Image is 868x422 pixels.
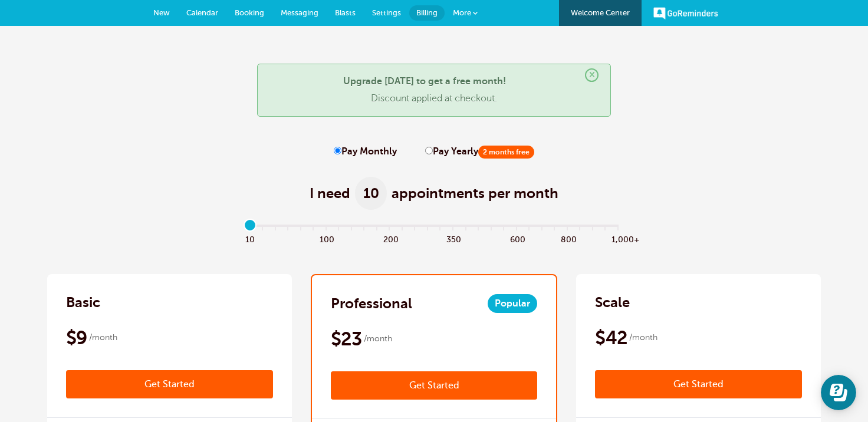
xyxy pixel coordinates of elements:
[372,8,401,17] span: Settings
[269,93,599,104] p: Discount applied at checkout.
[335,8,356,17] span: Blasts
[629,331,657,345] span: /month
[244,232,257,245] span: 10
[561,232,574,245] span: 800
[409,5,445,21] a: Billing
[611,232,624,245] span: 1,000+
[334,147,341,154] input: Pay Monthly
[510,232,523,245] span: 600
[186,8,218,17] span: Calendar
[235,8,264,17] span: Booking
[478,146,534,159] span: 2 months free
[331,371,538,400] a: Get Started
[383,232,396,245] span: 200
[320,232,333,245] span: 100
[153,8,170,17] span: New
[66,370,273,398] a: Get Started
[310,184,350,203] span: I need
[355,177,387,210] span: 10
[89,331,117,345] span: /month
[392,184,558,203] span: appointments per month
[425,146,534,157] label: Pay Yearly
[343,76,506,87] strong: Upgrade [DATE] to get a free month!
[585,68,599,82] span: ×
[595,326,627,350] span: $42
[331,294,412,313] h2: Professional
[595,293,630,312] h2: Scale
[66,293,100,312] h2: Basic
[281,8,318,17] span: Messaging
[446,232,459,245] span: 350
[331,327,362,351] span: $23
[66,326,87,350] span: $9
[488,294,537,313] span: Popular
[416,8,438,17] span: Billing
[595,370,802,398] a: Get Started
[453,8,471,17] span: More
[821,375,856,410] iframe: Resource center
[364,332,392,346] span: /month
[425,147,433,154] input: Pay Yearly2 months free
[334,146,397,157] label: Pay Monthly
